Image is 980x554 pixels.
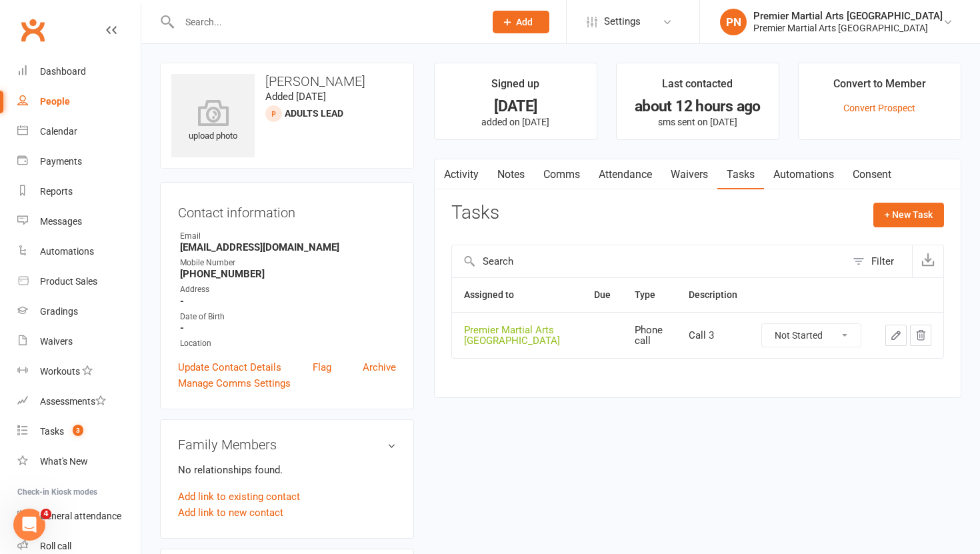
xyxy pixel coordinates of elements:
[843,159,901,190] a: Consent
[534,159,589,190] a: Comms
[178,489,300,505] a: Add link to existing contact
[363,359,396,375] a: Archive
[843,103,915,113] a: Convert Prospect
[175,13,475,31] input: Search...
[464,325,570,347] div: Premier Martial Arts [GEOGRAPHIC_DATA]
[753,10,943,22] div: Premier Martial Arts [GEOGRAPHIC_DATA]
[178,437,396,452] h3: Family Members
[17,297,141,327] a: Gradings
[589,159,661,190] a: Attendance
[180,268,396,280] strong: [PHONE_NUMBER]
[720,9,747,35] div: PN
[40,336,73,347] div: Waivers
[17,177,141,207] a: Reports
[17,327,141,357] a: Waivers
[180,257,396,269] div: Mobile Number
[871,253,894,269] div: Filter
[582,278,623,312] th: Due
[17,87,141,117] a: People
[677,278,749,312] th: Description
[73,425,83,436] span: 3
[873,203,944,227] button: + New Task
[40,66,86,77] div: Dashboard
[447,99,585,113] div: [DATE]
[40,366,80,377] div: Workouts
[16,13,49,47] a: Clubworx
[629,117,767,127] p: sms sent on [DATE]
[661,159,717,190] a: Waivers
[662,75,733,99] div: Last contacted
[17,237,141,267] a: Automations
[604,7,641,37] span: Settings
[40,246,94,257] div: Automations
[171,74,403,89] h3: [PERSON_NAME]
[689,330,737,341] div: Call 3
[764,159,843,190] a: Automations
[313,359,331,375] a: Flag
[40,511,121,521] div: General attendance
[452,278,582,312] th: Assigned to
[40,541,71,551] div: Roll call
[178,375,291,391] a: Manage Comms Settings
[833,75,926,99] div: Convert to Member
[40,396,106,407] div: Assessments
[40,126,77,137] div: Calendar
[17,147,141,177] a: Payments
[285,108,343,119] span: Adults Lead
[846,245,912,277] button: Filter
[180,322,396,334] strong: -
[516,17,533,27] span: Add
[488,159,534,190] a: Notes
[717,159,764,190] a: Tasks
[493,11,549,33] button: Add
[452,245,846,277] input: Search
[180,283,396,296] div: Address
[40,186,73,197] div: Reports
[178,505,283,521] a: Add link to new contact
[17,387,141,417] a: Assessments
[17,117,141,147] a: Calendar
[635,325,665,347] div: Phone call
[40,306,78,317] div: Gradings
[435,159,488,190] a: Activity
[180,241,396,253] strong: [EMAIL_ADDRESS][DOMAIN_NAME]
[40,216,82,227] div: Messages
[178,200,396,220] h3: Contact information
[40,276,97,287] div: Product Sales
[17,417,141,447] a: Tasks 3
[623,278,677,312] th: Type
[17,501,141,531] a: General attendance kiosk mode
[41,509,51,519] span: 4
[629,99,767,113] div: about 12 hours ago
[40,96,70,107] div: People
[40,156,82,167] div: Payments
[17,267,141,297] a: Product Sales
[17,357,141,387] a: Workouts
[178,359,281,375] a: Update Contact Details
[451,203,499,223] h3: Tasks
[40,456,88,467] div: What's New
[447,117,585,127] p: added on [DATE]
[753,22,943,34] div: Premier Martial Arts [GEOGRAPHIC_DATA]
[265,91,326,103] time: Added [DATE]
[178,462,396,478] p: No relationships found.
[17,57,141,87] a: Dashboard
[180,230,396,243] div: Email
[40,426,64,437] div: Tasks
[17,207,141,237] a: Messages
[13,509,45,541] iframe: Intercom live chat
[171,99,255,143] div: upload photo
[180,311,396,323] div: Date of Birth
[491,75,539,99] div: Signed up
[180,337,396,350] div: Location
[17,447,141,477] a: What's New
[180,295,396,307] strong: -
